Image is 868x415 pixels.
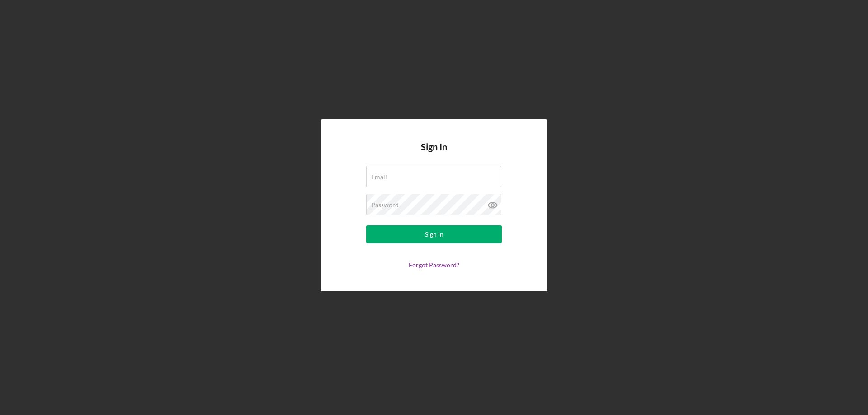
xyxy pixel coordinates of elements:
[371,173,387,181] label: Email
[409,261,459,269] a: Forgot Password?
[366,225,502,243] button: Sign In
[371,201,399,209] label: Password
[421,142,447,166] h4: Sign In
[425,225,443,243] div: Sign In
